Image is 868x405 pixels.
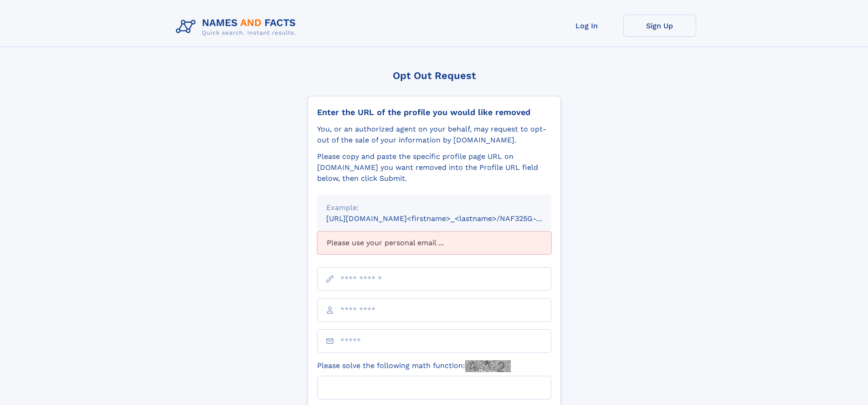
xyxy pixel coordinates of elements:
div: Enter the URL of the profile you would like removed [317,107,551,117]
div: Example: [326,202,542,213]
div: Please use your personal email ... [317,231,551,254]
label: Please solve the following math function: [317,360,511,372]
div: You, or an authorized agent on your behalf, may request to opt-out of the sale of your informatio... [317,124,551,146]
a: Sign Up [623,15,696,37]
div: Please copy and paste the specific profile page URL on [DOMAIN_NAME] you want removed into the Pr... [317,151,551,184]
img: Logo Names and Facts [172,15,303,39]
small: [URL][DOMAIN_NAME]<firstname>_<lastname>/NAF325G-xxxxxxxx [326,214,569,223]
a: Log In [550,15,623,37]
div: Opt Out Request [308,70,561,81]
